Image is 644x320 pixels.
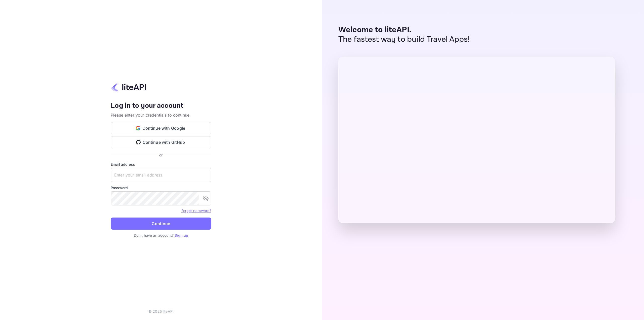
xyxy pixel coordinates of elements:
p: Don't have an account? [111,233,211,238]
p: Please enter your credentials to continue [111,112,211,118]
button: Continue [111,218,211,230]
a: Sign up [175,233,188,237]
p: The fastest way to build Travel Apps! [338,35,470,44]
label: Password [111,185,211,190]
p: Welcome to liteAPI. [338,25,470,35]
input: Enter your email address [111,168,211,182]
button: Continue with GitHub [111,136,211,148]
a: Forget password? [181,208,211,213]
p: © 2025 liteAPI [148,309,174,314]
h4: Log in to your account [111,101,211,110]
img: liteAPI Dashboard Preview [338,57,615,223]
button: Continue with Google [111,122,211,134]
img: liteapi [111,82,146,92]
button: toggle password visibility [201,193,211,203]
label: Email address [111,162,211,167]
p: or [159,152,163,158]
a: Forget password? [181,208,211,213]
